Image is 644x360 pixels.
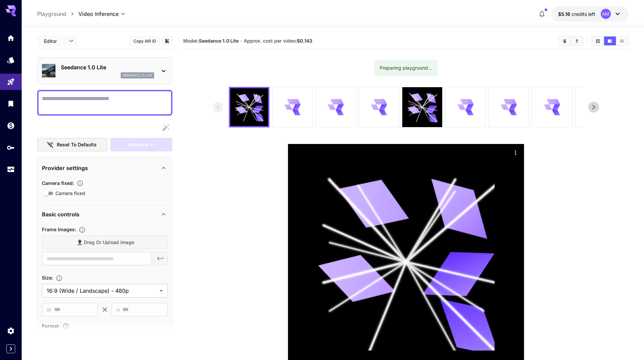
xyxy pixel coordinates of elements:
p: seedance_1_0_lite [123,73,152,78]
button: $5.15516AM [551,6,628,22]
b: Seedance 1.0 Lite [199,38,239,44]
p: Provider settings [42,164,88,172]
button: Add to library [164,37,170,45]
button: Reset to defaults [37,138,108,152]
div: Basic controls [42,206,168,222]
button: Show videos in grid view [592,37,604,45]
a: Playground [37,10,66,18]
div: Provider settings [42,160,168,176]
span: $5.16 [558,11,572,17]
div: Wallet [7,121,15,130]
button: Copy AIR ID [129,36,160,46]
span: H [116,306,120,314]
span: W [47,306,51,314]
span: Size : [42,275,53,281]
div: Preparing playground... [380,62,432,74]
p: Seedance 1.0 Lite [61,63,154,71]
div: Usage [7,165,15,174]
span: credits left [572,11,595,17]
div: AM [601,9,611,19]
span: Model: [183,38,239,44]
button: Show videos in list view [616,37,628,45]
p: · [240,37,242,45]
button: Clear videos [559,37,571,45]
span: Editor [44,38,65,45]
div: Actions [510,147,521,158]
span: 16:9 (Wide / Landscape) - 480p [47,287,157,295]
div: $5.15516 [558,10,595,18]
span: Frame Images : [42,226,76,232]
span: Camera fixed : [42,180,74,186]
div: Clear videosDownload All [558,36,583,46]
div: Models [7,56,15,64]
div: Playground [7,78,15,86]
div: Seedance 1.0 Liteseedance_1_0_lite [42,61,168,81]
button: Adjust the dimensions of the generated image by specifying its width and height in pixels, or sel... [53,275,65,282]
button: Expand sidebar [6,344,15,353]
button: Download All [571,37,583,45]
div: API Keys [7,143,15,152]
span: Camera fixed [55,190,85,197]
div: Home [7,34,15,42]
div: Library [7,99,15,108]
p: Basic controls [42,210,79,218]
nav: breadcrumb [37,10,78,18]
span: Approx. cost per video: [244,38,312,44]
div: Show videos in grid viewShow videos in video viewShow videos in list view [591,36,628,46]
div: Settings [7,327,15,335]
span: Video Inference [78,10,119,18]
button: Show videos in video view [604,37,616,45]
button: Upload frame images. [76,226,88,233]
b: $0.143 [297,38,312,44]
